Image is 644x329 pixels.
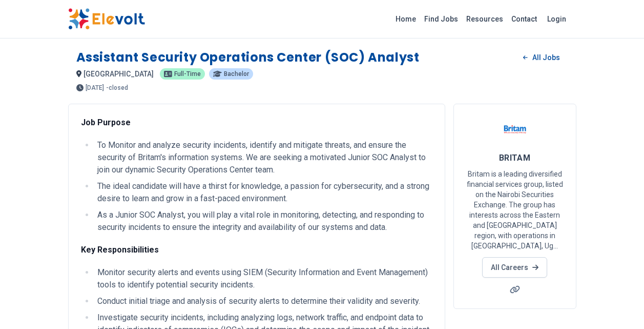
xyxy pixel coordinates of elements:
[94,139,432,176] li: To Monitor and analyze security incidents, identify and mitigate threats, and ensure the security...
[86,85,104,91] span: [DATE]
[174,71,201,77] span: Full-time
[466,169,564,251] p: Britam is a leading diversified financial services group, listed on the Nairobi Securities Exchan...
[482,257,547,278] a: All Careers
[106,85,128,91] p: - closed
[499,153,531,163] span: BRITAM
[462,11,507,27] a: Resources
[515,50,568,65] a: All Jobs
[224,71,249,77] span: Bachelor
[94,209,432,234] li: As a Junior SOC Analyst, you will play a vital role in monitoring, detecting, and responding to s...
[84,70,154,78] span: [GEOGRAPHIC_DATA]
[94,295,432,307] li: Conduct initial triage and analysis of security alerts to determine their validity and severity.
[541,9,572,29] a: Login
[507,11,541,27] a: Contact
[94,180,432,205] li: The ideal candidate will have a thirst for knowledge, a passion for cybersecurity, and a strong d...
[391,11,420,27] a: Home
[94,266,432,291] li: Monitor security alerts and events using SIEM (Security Information and Event Management) tools t...
[502,117,528,142] img: BRITAM
[76,49,420,66] h1: Assistant Security Operations Center (SOC) Analyst
[81,118,131,127] strong: Job Purpose
[81,245,159,255] strong: Key Responsibilities
[68,8,145,30] img: Elevolt
[420,11,462,27] a: Find Jobs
